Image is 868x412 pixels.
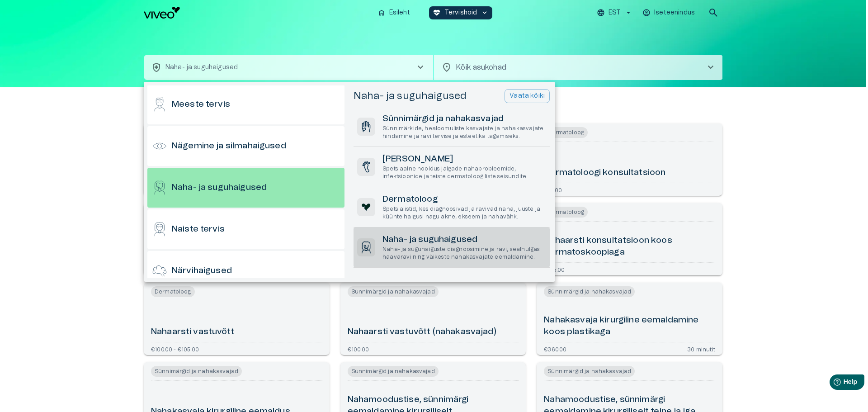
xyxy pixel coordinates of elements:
[505,89,550,103] button: Vaata kõiki
[382,205,546,221] p: Spetsialistid, kes diagnoosivad ja ravivad naha, juuste ja küünte haigusi nagu akne, ekseem ja na...
[354,90,467,103] h5: Naha- ja suguhaigused
[382,234,546,246] h6: Naha- ja suguhaigused
[382,153,546,166] h6: [PERSON_NAME]
[382,165,546,180] p: Spetsiaalne hooldus jalgade nahaprobleemide, infektsioonide ja teiste dermatoloogiliste seisundit...
[382,113,546,125] h6: Sünnimärgid ja nahakasvajad
[172,99,230,111] h6: Meeste tervis
[172,265,232,277] h6: Närvihaigused
[382,125,546,140] p: Sünnimärkide, healoomuliste kasvajate ja nahakasvajate hindamine ja ravi tervise ja esteetika tag...
[509,91,545,101] p: Vaata kõiki
[172,140,286,152] h6: Nägemine ja silmahaigused
[382,194,546,206] h6: Dermatoloog
[172,182,267,194] h6: Naha- ja suguhaigused
[797,371,868,396] iframe: Help widget launcher
[382,246,546,261] p: Naha- ja suguhaiguste diagnoosimine ja ravi, sealhulgas haavaravi ning väikeste nahakasvajate eem...
[172,223,225,236] h6: Naiste tervis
